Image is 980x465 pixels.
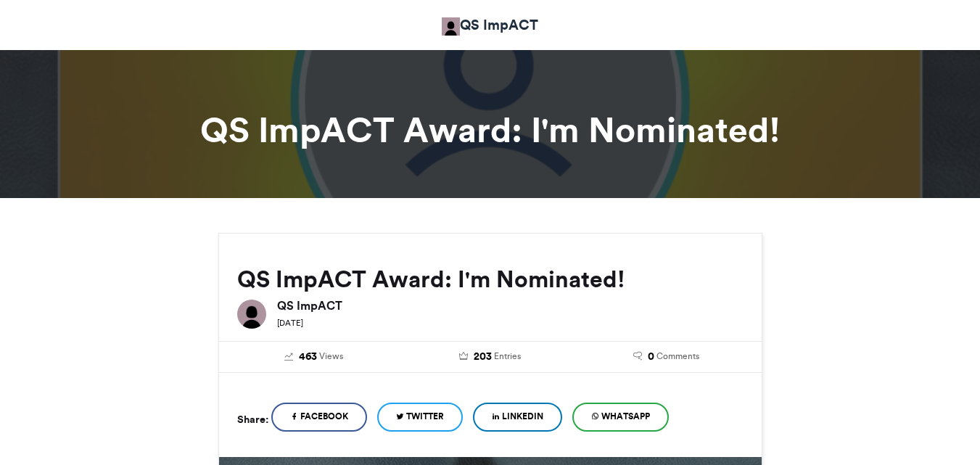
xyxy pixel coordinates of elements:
h1: QS ImpACT Award: I'm Nominated! [88,112,893,147]
img: QS ImpACT QS ImpACT [442,17,460,36]
span: Entries [494,350,521,363]
a: 463 Views [237,349,392,365]
span: 463 [299,349,317,365]
span: LinkedIn [502,410,543,423]
span: Twitter [406,410,444,423]
a: QS ImpACT [442,15,538,36]
a: Facebook [271,403,367,432]
a: Twitter [377,403,463,432]
span: 203 [474,349,492,365]
h2: QS ImpACT Award: I'm Nominated! [237,266,744,292]
span: Comments [656,350,699,363]
a: 0 Comments [589,349,744,365]
a: 203 Entries [413,349,567,365]
a: WhatsApp [572,403,669,432]
a: LinkedIn [473,403,562,432]
h6: QS ImpACT [277,300,744,311]
h5: Share: [237,410,268,429]
span: 0 [648,349,654,365]
span: Facebook [300,410,348,423]
span: Views [319,350,343,363]
small: [DATE] [277,318,303,328]
img: QS ImpACT [237,300,266,329]
span: WhatsApp [601,410,650,423]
